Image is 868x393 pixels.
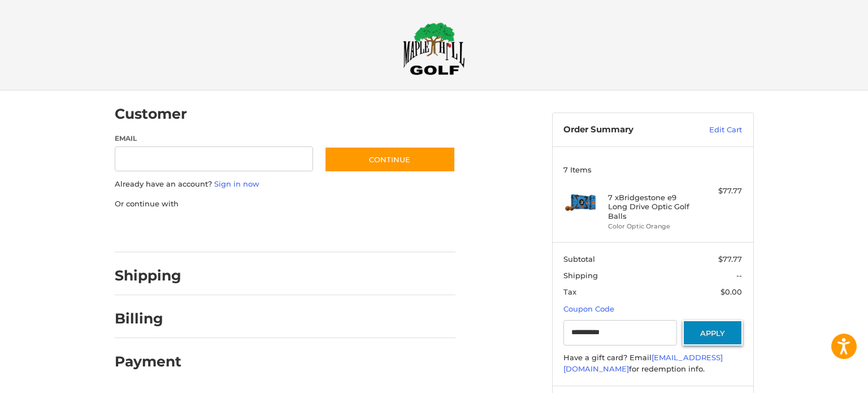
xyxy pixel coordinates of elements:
span: Shipping [563,271,598,280]
h2: Customer [115,105,187,123]
iframe: PayPal-paylater [207,221,292,241]
div: $77.77 [697,185,742,197]
h2: Payment [115,353,181,370]
h3: 7 Items [563,165,742,174]
iframe: PayPal-paypal [111,221,196,241]
div: Have a gift card? Email for redemption info. [563,352,742,374]
iframe: Google Customer Reviews [775,362,868,393]
span: Tax [563,287,576,296]
a: Sign in now [214,179,259,188]
input: Gift Certificate or Coupon Code [563,320,677,346]
span: -- [736,271,742,280]
p: Already have an account? [115,179,455,190]
a: Coupon Code [563,304,614,313]
a: Edit Cart [685,124,742,136]
iframe: PayPal-venmo [302,221,387,241]
li: Color Optic Orange [608,222,695,231]
button: Continue [324,146,455,172]
h3: Order Summary [563,124,685,136]
img: Maple Hill Golf [403,22,465,75]
h2: Billing [115,310,181,327]
p: Or continue with [115,198,455,210]
span: $77.77 [718,254,742,264]
span: $0.00 [721,287,742,296]
label: Email [115,133,314,144]
h4: 7 x Bridgestone e9 Long Drive Optic Golf Balls [608,193,695,221]
button: Apply [683,320,743,346]
h2: Shipping [115,267,181,284]
span: Subtotal [563,254,595,264]
a: [EMAIL_ADDRESS][DOMAIN_NAME] [563,353,723,373]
